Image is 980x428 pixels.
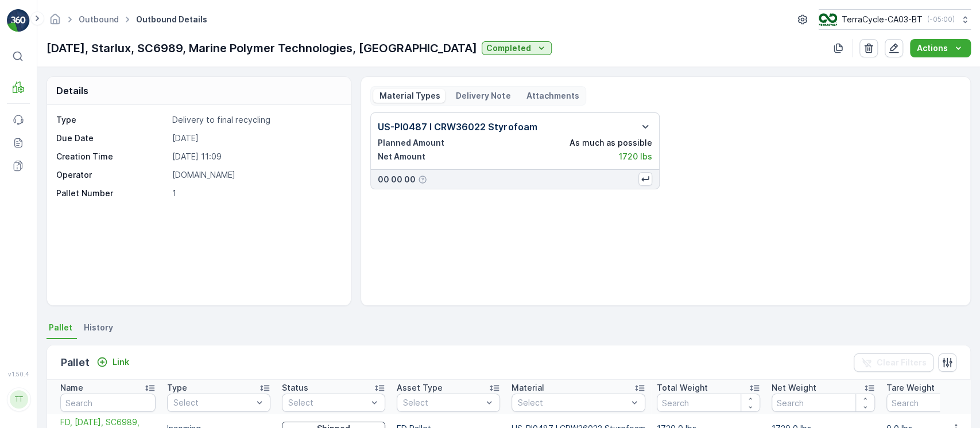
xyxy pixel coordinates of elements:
p: US-PI0487 I CRW36022 Styrofoam [378,120,537,134]
p: Delivery to final recycling [172,114,339,126]
p: [DATE], Starlux, SC6989, Marine Polymer Technologies, [GEOGRAPHIC_DATA] [47,40,477,57]
p: 1720 lbs [619,151,652,162]
span: Outbound Details [134,14,210,25]
p: Pallet [61,355,90,371]
p: [DOMAIN_NAME] [172,169,339,181]
p: Delivery Note [454,90,510,102]
p: Total Weight [657,382,708,394]
p: 1 [172,188,339,199]
a: Outbound [79,14,119,24]
span: History [84,322,113,333]
p: Status [282,382,308,394]
button: Completed [482,41,552,55]
p: Type [167,382,187,394]
input: Search [657,394,760,412]
p: ( -05:00 ) [927,15,955,24]
p: Net Weight [772,382,816,394]
p: [DATE] 11:09 [172,151,339,162]
button: TT [7,380,30,419]
button: Clear Filters [854,353,933,372]
p: Pallet Number [56,188,168,199]
p: Attachments [524,90,579,102]
p: Actions [917,42,948,54]
p: Select [403,397,482,408]
p: Select [173,397,253,408]
p: Name [60,382,83,394]
button: Actions [910,39,971,57]
p: Planned Amount [378,137,444,149]
input: Search [60,394,156,412]
p: Link [113,356,129,368]
div: TT [10,390,28,408]
p: [DATE] [172,133,339,144]
p: Type [56,114,168,126]
p: TerraCycle-CA03-BT [842,14,923,25]
p: Net Amount [378,151,425,162]
div: Help Tooltip Icon [418,175,427,184]
p: 00 00 00 [378,174,416,185]
p: Select [288,397,367,408]
img: logo [7,9,30,32]
span: v 1.50.4 [7,371,30,378]
p: Completed [486,42,531,54]
p: Select [518,397,627,408]
p: Details [56,84,88,98]
button: Link [92,355,134,369]
a: Homepage [49,17,61,27]
p: Material [512,382,544,394]
p: Operator [56,169,168,181]
img: TC_8rdWMmT.png [819,13,837,26]
p: Asset Type [397,382,443,394]
p: Due Date [56,133,168,144]
p: Clear Filters [877,357,927,368]
p: Creation Time [56,151,168,162]
span: Pallet [49,322,72,333]
input: Search [772,394,875,412]
p: Material Types [378,90,440,102]
p: Tare Weight [886,382,935,394]
button: TerraCycle-CA03-BT(-05:00) [819,9,971,30]
p: As much as possible [570,137,652,149]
